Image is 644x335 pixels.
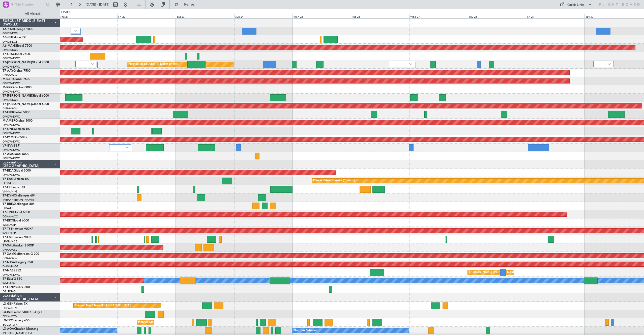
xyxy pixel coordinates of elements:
a: LX-TROLegacy 650 [3,319,30,322]
a: LFMN/NCE [3,240,17,243]
span: LX-GBH [3,302,14,305]
span: M-AMBR [3,119,15,122]
span: T7-TST [3,228,12,231]
span: T7-AAY [3,69,13,72]
div: Planned Maint Dubai (Al Maktoum Intl) [128,61,178,68]
a: OMDW/DWC [3,57,20,60]
a: DGAA/ACC [3,215,18,218]
span: T7-XAL [3,244,13,247]
span: T7-[PERSON_NAME] [3,61,32,64]
span: T7-P1MP [3,136,15,139]
input: Trip Number [15,1,44,8]
a: T7-XALHawker 850XP [3,244,34,247]
a: OMDB/DXB [3,32,18,35]
div: Planned Maint Nice ([GEOGRAPHIC_DATA]) [75,302,131,310]
a: T7-BDAGlobal 5000 [3,169,31,172]
div: Planned Maint [GEOGRAPHIC_DATA] ([GEOGRAPHIC_DATA]) [138,319,218,326]
a: WMSA/SZB [3,281,17,285]
a: [PERSON_NAME]/QSA [3,331,32,335]
span: LX-AOA [3,327,14,330]
a: OMDW/DWC [3,273,20,277]
span: T7-[PERSON_NAME] [3,94,32,97]
div: Planned Maint Geneva (Cointrin) [313,177,355,185]
a: WSSL/XSP [3,231,16,235]
div: Sat 30 [584,14,643,18]
div: [DATE] [61,10,70,14]
span: T7-BDA [3,169,14,172]
a: T7-TRXGlobal 6500 [3,211,30,214]
a: VP-BVVBBJ1 [3,144,21,147]
a: T7-BREChallenger 604 [3,203,35,206]
span: T7-DYN [3,194,14,197]
div: Quick Links [567,3,584,8]
a: T7-EAGLFalcon 8X [3,178,29,181]
a: EDLW/DTM [3,306,17,310]
a: OMDW/DWC [3,156,20,160]
span: T7-N1960 [3,261,17,264]
a: DNAA/ABV [3,73,17,77]
span: T7-XAM [3,253,14,256]
img: arrow-gray.svg [608,63,611,65]
span: T7-ONEX [3,128,16,131]
button: Quick Links [557,1,595,9]
a: EGLF/FAB [3,290,16,293]
a: OMDW/DWC [3,81,20,85]
span: T7-LZZI [3,286,13,289]
div: Tue 26 [351,14,409,18]
a: T7-[PERSON_NAME]Global 6000 [3,94,49,97]
a: OMDB/DXB [3,48,18,52]
span: M-RRRR [3,86,14,89]
a: DNAA/ABV [3,106,17,110]
a: OMDW/DWC [3,140,20,144]
button: All Aircraft [6,10,55,18]
a: T7-ELLYG-550 [3,277,22,281]
a: M-RRRRGlobal 6000 [3,86,32,89]
a: T7-[PERSON_NAME]Global 6000 [3,103,49,106]
div: Thu 21 [59,14,118,18]
a: EVRA/[PERSON_NAME] [3,198,34,202]
span: T7-TRX [3,211,13,214]
span: T7-NAS [3,269,14,272]
a: OMDB/DXB [3,98,18,102]
a: VHHH/HKG [3,190,17,193]
a: T7-LZZIPraetor 600 [3,286,30,289]
span: A6-KAH [3,28,14,31]
a: OMDW/DWC [3,148,20,152]
a: OMDW/DWC [3,115,20,119]
a: WSSL/XSP [3,223,16,227]
span: M-RAFI [3,78,13,81]
span: [DATE] - [DATE] [86,2,109,7]
span: T7-[PERSON_NAME] [3,103,32,106]
span: T7-RIC [3,219,12,222]
a: DNAA/ABV [3,256,17,260]
a: T7-GTSGlobal 7500 [3,53,30,56]
div: Mon 25 [292,14,351,18]
a: EGGW/LTN [3,323,18,327]
div: Fri 29 [526,14,584,18]
a: T7-AIXGlobal 5000 [3,153,29,156]
a: A6-MAHGlobal 7500 [3,44,32,47]
a: A6-KAHLineage 1000 [3,28,33,31]
div: Sat 23 [176,14,234,18]
span: T7-EMI [3,236,12,239]
a: DNMM/LOS [3,265,18,268]
a: T7-FHXGlobal 5000 [3,111,30,114]
a: T7-EMIHawker 900XP [3,236,33,239]
a: LX-INBFalcon 900EX EASy II [3,311,42,314]
span: A6-MAH [3,44,15,47]
span: VP-BVV [3,144,13,147]
a: OMDW/DWC [3,65,20,69]
a: LFPB/LBG [3,181,16,185]
a: A6-EFIFalcon 7X [3,36,26,39]
a: LX-GBHFalcon 7X [3,302,27,305]
a: OMDW/DWC [3,173,20,177]
a: T7-[PERSON_NAME]Global 7500 [3,61,49,64]
span: LX-TRO [3,319,13,322]
a: T7-AAYGlobal 7500 [3,69,31,72]
a: DNAA/ABV [3,248,17,252]
a: T7-ONEXFalcon 8X [3,128,30,131]
a: M-AMBRGlobal 5000 [3,119,33,122]
button: Refresh [172,1,202,9]
span: T7-ELLY [3,277,14,281]
span: All Aircraft [13,12,53,16]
